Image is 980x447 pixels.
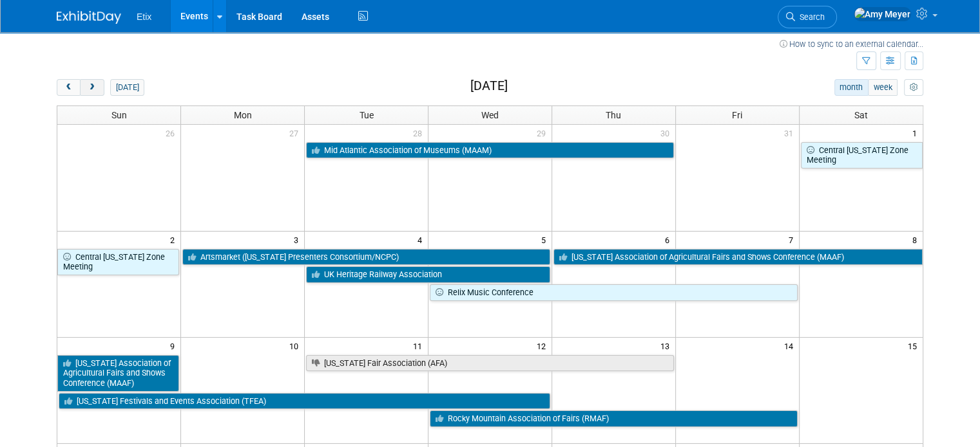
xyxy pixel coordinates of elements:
span: 3 [293,232,304,248]
a: Artsmarket ([US_STATE] Presenters Consortium/NCPC) [182,249,550,266]
span: 31 [783,125,799,141]
span: 12 [535,338,552,354]
span: Tue [360,110,374,120]
span: 29 [535,125,552,141]
span: 15 [907,338,923,354]
a: Central [US_STATE] Zone Meeting [801,142,923,169]
span: Wed [481,110,499,120]
span: 8 [911,232,923,248]
span: Sat [854,110,868,120]
span: 14 [783,338,799,354]
span: 13 [659,338,675,354]
span: 1 [911,125,923,141]
a: [US_STATE] Festivals and Events Association (TFEA) [59,393,550,410]
a: [US_STATE] Association of Agricultural Fairs and Shows Conference (MAAF) [57,355,179,392]
a: Central [US_STATE] Zone Meeting [57,249,179,275]
span: 9 [169,338,180,354]
span: Etix [137,12,151,22]
span: 10 [288,338,304,354]
span: 4 [416,232,428,248]
button: prev [57,79,81,96]
i: Personalize Calendar [909,84,918,92]
h2: [DATE] [470,79,508,93]
span: 7 [787,232,799,248]
button: [DATE] [110,79,144,96]
button: myCustomButton [904,79,923,96]
button: week [868,79,898,96]
button: next [80,79,104,96]
span: Search [795,12,825,22]
button: month [834,79,869,96]
span: Sun [111,110,127,120]
span: 28 [412,125,428,141]
a: Rocky Mountain Association of Fairs (RMAF) [430,410,798,427]
span: Thu [606,110,621,120]
span: Fri [732,110,742,120]
a: [US_STATE] Association of Agricultural Fairs and Shows Conference (MAAF) [553,249,923,266]
span: 11 [412,338,428,354]
span: Mon [234,110,252,120]
span: 30 [659,125,675,141]
a: Relix Music Conference [430,284,798,301]
img: ExhibitDay [57,11,121,24]
img: Amy Meyer [854,7,911,21]
a: Mid Atlantic Association of Museums (MAAM) [306,142,674,159]
a: Search [778,6,837,28]
span: 5 [540,232,552,248]
span: 6 [664,232,675,248]
span: 26 [164,125,180,141]
span: 2 [169,232,180,248]
span: 27 [288,125,304,141]
a: How to sync to an external calendar... [780,39,923,49]
a: [US_STATE] Fair Association (AFA) [306,355,674,372]
a: UK Heritage Railway Association [306,266,550,283]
